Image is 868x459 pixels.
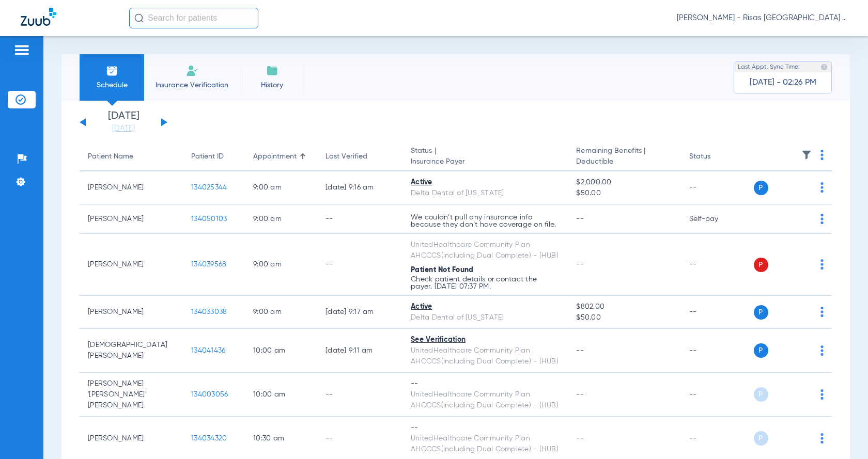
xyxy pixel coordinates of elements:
[576,156,672,167] span: Deductible
[245,373,317,417] td: 10:00 AM
[186,65,198,77] img: Manual Insurance Verification
[92,111,154,134] li: [DATE]
[738,62,800,72] span: Last Appt. Sync Time:
[411,214,560,228] p: We couldn’t pull any insurance info because they don’t have coverage on file.
[317,204,402,234] td: --
[191,215,227,223] span: 134050103
[576,215,584,223] span: --
[191,151,224,162] div: Patient ID
[411,266,473,274] span: Patient Not Found
[317,329,402,373] td: [DATE] 9:11 AM
[411,378,560,389] div: --
[820,150,824,160] img: group-dot-blue.svg
[21,8,56,26] img: Zuub Logo
[677,13,847,23] span: [PERSON_NAME] - Risas [GEOGRAPHIC_DATA] General
[411,422,560,433] div: --
[754,305,768,320] span: P
[317,234,402,296] td: --
[820,307,824,317] img: group-dot-blue.svg
[87,80,136,90] span: Schedule
[568,143,680,171] th: Remaining Benefits |
[411,312,560,323] div: Delta Dental of [US_STATE]
[191,308,227,315] span: 134033038
[411,302,560,312] div: Active
[253,151,297,162] div: Appointment
[402,143,568,171] th: Status |
[92,123,154,134] a: [DATE]
[820,389,824,400] img: group-dot-blue.svg
[576,347,584,354] span: --
[820,64,828,71] img: last sync help info
[820,259,824,270] img: group-dot-blue.svg
[681,171,751,204] td: --
[681,143,751,171] th: Status
[681,329,751,373] td: --
[326,151,367,162] div: Last Verified
[576,188,672,199] span: $50.00
[681,296,751,329] td: --
[245,296,317,329] td: 9:00 AM
[245,329,317,373] td: 10:00 AM
[754,181,768,195] span: P
[245,171,317,204] td: 9:00 AM
[191,261,226,268] span: 134039568
[80,171,183,204] td: [PERSON_NAME]
[820,345,824,356] img: group-dot-blue.svg
[191,184,227,191] span: 134025344
[191,391,228,398] span: 134003056
[576,302,672,312] span: $802.00
[411,335,560,345] div: See Verification
[326,151,394,162] div: Last Verified
[576,261,584,268] span: --
[411,240,560,261] div: UnitedHealthcare Community Plan AHCCCS(including Dual Complete) - (HUB)
[820,214,824,224] img: group-dot-blue.svg
[317,171,402,204] td: [DATE] 9:16 AM
[411,156,560,167] span: Insurance Payer
[754,343,768,358] span: P
[13,44,30,56] img: hamburger-icon
[191,151,237,162] div: Patient ID
[411,433,560,455] div: UnitedHealthcare Community Plan AHCCCS(including Dual Complete) - (HUB)
[317,296,402,329] td: [DATE] 9:17 AM
[411,177,560,188] div: Active
[681,234,751,296] td: --
[247,80,297,90] span: History
[152,80,232,90] span: Insurance Verification
[191,347,225,354] span: 134041436
[80,373,183,417] td: [PERSON_NAME] '[PERSON_NAME]' [PERSON_NAME]
[576,177,672,188] span: $2,000.00
[191,435,227,442] span: 134034320
[801,150,812,160] img: filter.svg
[681,204,751,234] td: Self-pay
[106,65,118,77] img: Schedule
[266,65,278,77] img: History
[129,8,258,28] input: Search for patients
[411,188,560,199] div: Delta Dental of [US_STATE]
[411,276,560,290] p: Check patient details or contact the payer. [DATE] 07:37 PM.
[411,345,560,367] div: UnitedHealthcare Community Plan AHCCCS(including Dual Complete) - (HUB)
[134,13,144,23] img: Search Icon
[754,258,768,272] span: P
[80,234,183,296] td: [PERSON_NAME]
[80,204,183,234] td: [PERSON_NAME]
[576,391,584,398] span: --
[317,373,402,417] td: --
[576,312,672,323] span: $50.00
[80,329,183,373] td: [DEMOGRAPHIC_DATA][PERSON_NAME]
[245,234,317,296] td: 9:00 AM
[754,387,768,402] span: P
[820,182,824,193] img: group-dot-blue.svg
[576,435,584,442] span: --
[820,433,824,444] img: group-dot-blue.svg
[754,431,768,446] span: P
[88,151,175,162] div: Patient Name
[88,151,133,162] div: Patient Name
[80,296,183,329] td: [PERSON_NAME]
[411,389,560,411] div: UnitedHealthcare Community Plan AHCCCS(including Dual Complete) - (HUB)
[681,373,751,417] td: --
[750,77,816,88] span: [DATE] - 02:26 PM
[253,151,309,162] div: Appointment
[245,204,317,234] td: 9:00 AM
